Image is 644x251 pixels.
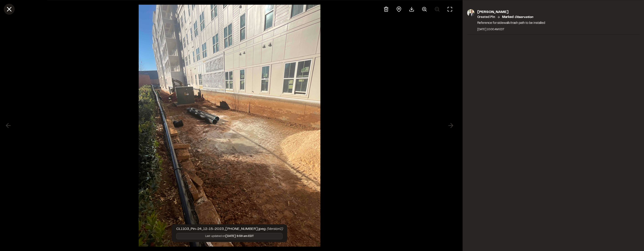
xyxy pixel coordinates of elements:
[477,20,545,25] p: Reference for sidewalk/trash path to be installed
[394,4,404,15] div: View pin on map
[477,27,545,31] div: [DATE] 10:00 AM EDT
[502,15,533,20] p: Marked
[419,4,430,15] button: Zoom in
[477,9,545,15] p: [PERSON_NAME]
[515,16,533,18] em: observation
[4,4,15,15] button: Close modal
[467,9,475,16] img: photo
[444,4,455,15] button: Toggle Fullscreen
[477,15,495,20] p: Created Pin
